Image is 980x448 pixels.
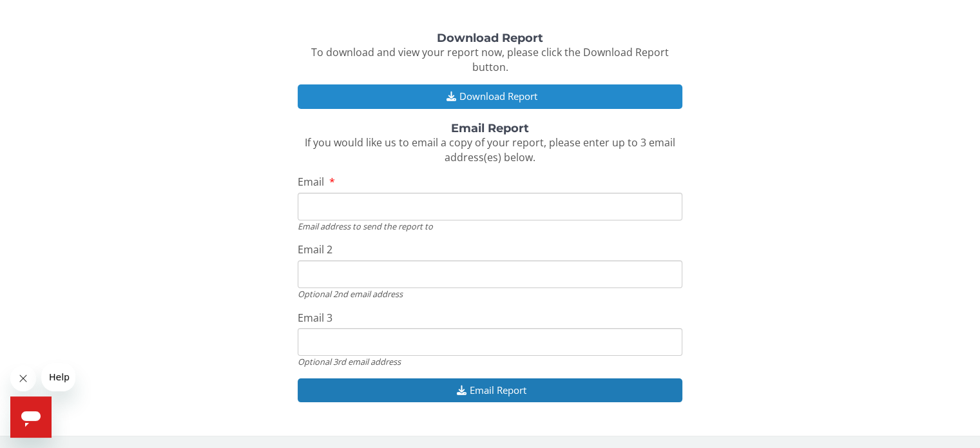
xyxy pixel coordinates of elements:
span: To download and view your report now, please click the Download Report button. [311,45,669,74]
div: Optional 2nd email address [298,288,682,300]
button: Download Report [298,84,682,108]
iframe: Button to launch messaging window [10,396,52,438]
span: Email 3 [298,311,332,325]
div: Email address to send the report to [298,220,682,232]
strong: Email Report [451,121,529,135]
iframe: Close message [10,365,36,391]
span: Email 2 [298,242,332,257]
button: Email Report [298,378,682,402]
div: Optional 3rd email address [298,356,682,367]
strong: Download Report [437,31,543,45]
span: Email [298,175,324,189]
span: If you would like us to email a copy of your report, please enter up to 3 email address(es) below. [305,135,675,164]
iframe: Message from company [41,363,75,391]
